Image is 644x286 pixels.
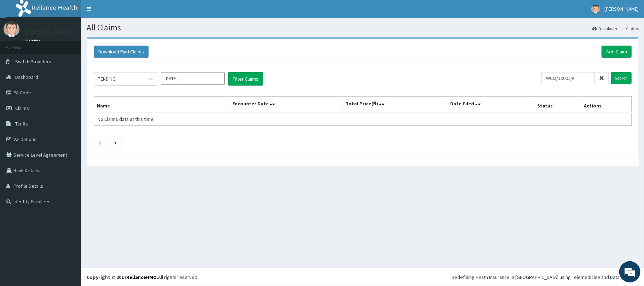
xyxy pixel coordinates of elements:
div: Redefining Heath Insurance in [GEOGRAPHIC_DATA] using Telemedicine and Data Science! [452,274,639,281]
span: [PERSON_NAME] [604,6,639,12]
span: Tariffs [15,121,28,127]
button: Filter Claims [228,72,263,86]
th: Date Filed [447,97,534,113]
button: Download Paid Claims [94,46,149,58]
th: Name [94,97,230,113]
th: Status [534,97,581,113]
img: User Image [591,5,600,13]
span: Switch Providers [15,58,51,65]
a: Previous page [98,139,101,146]
h1: All Claims [87,23,639,32]
p: [PERSON_NAME] [25,29,71,35]
th: Actions [581,97,632,113]
a: Next page [114,139,117,146]
div: PENDING [98,75,116,82]
li: Claims [619,25,639,31]
a: Online [25,39,42,43]
a: Add Claim [602,46,632,58]
span: Claims [15,105,29,111]
input: Search by HMO ID [541,72,595,84]
a: RelianceHMO [126,274,157,280]
a: Dashboard [592,25,619,31]
img: User Image [4,21,19,37]
th: Total Price(₦) [342,97,447,113]
input: Select Month and Year [161,72,225,85]
input: Search [611,72,632,84]
strong: Copyright © 2017 . [87,274,158,280]
th: Encounter Date [229,97,342,113]
footer: All rights reserved. [81,268,644,286]
span: Dashboard [15,74,38,80]
span: No Claims data at this time. [98,116,155,122]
